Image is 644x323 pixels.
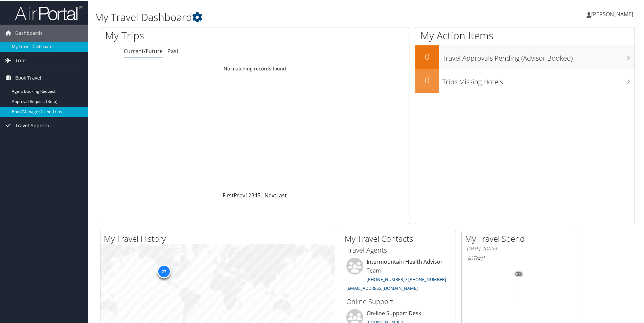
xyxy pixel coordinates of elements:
[591,10,633,17] span: [PERSON_NAME]
[516,272,522,276] tspan: 0%
[100,62,410,74] td: No matching records found
[257,191,260,198] a: 5
[586,3,640,24] a: [PERSON_NAME]
[15,116,51,133] span: Travel Approval
[346,284,418,290] a: [EMAIL_ADDRESS][DOMAIN_NAME]
[415,68,635,92] a: 0Trips Missing Hotels
[415,74,439,85] h2: 0
[157,264,170,278] div: 27
[345,232,456,244] h2: My Travel Contacts
[167,47,179,54] a: Past
[346,296,451,306] h3: Online Support
[465,232,576,244] h2: My Travel Spend
[105,28,276,42] h1: My Trips
[343,257,454,293] li: Intermountain Health Advisor Team
[234,191,245,198] a: Prev
[442,49,635,62] h3: Travel Approvals Pending (Advisor Booked)
[260,191,264,198] span: …
[223,191,234,198] a: First
[467,254,473,261] span: $0
[248,191,251,198] a: 2
[276,191,287,198] a: Last
[264,191,276,198] a: Next
[15,24,43,41] span: Dashboards
[15,4,83,20] img: airportal-logo.png
[467,254,571,261] h6: Total
[254,191,257,198] a: 4
[415,50,439,62] h2: 0
[15,51,27,68] span: Trips
[367,276,446,282] a: [PHONE_NUMBER] / [PHONE_NUMBER]
[467,245,571,251] h6: [DATE] - [DATE]
[415,45,635,68] a: 0Travel Approvals Pending (Advisor Booked)
[15,69,41,86] span: Book Travel
[415,28,635,42] h1: My Action Items
[104,232,335,244] h2: My Travel History
[442,73,635,86] h3: Trips Missing Hotels
[245,191,248,198] a: 1
[124,47,163,54] a: Current/Future
[346,245,451,254] h3: Travel Agents
[251,191,254,198] a: 3
[95,9,458,24] h1: My Travel Dashboard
